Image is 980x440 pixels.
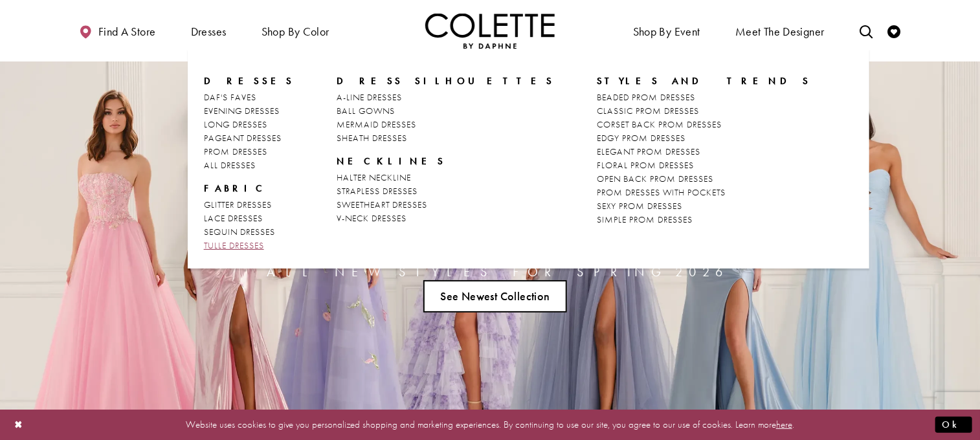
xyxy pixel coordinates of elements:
[204,239,264,251] span: TULLE DRESSES
[204,239,295,252] a: TULLE DRESSES
[76,13,159,49] a: Find a store
[337,91,402,103] span: A-LINE DRESSES
[204,118,267,130] span: LONG DRESSES
[597,131,811,145] a: EDGY PROM DRESSES
[93,416,887,434] p: Website uses cookies to give you personalized shopping and marketing experiences. By continuing t...
[425,13,555,49] img: Colette by Daphne
[935,417,972,433] button: Submit Dialog
[630,13,704,49] span: Shop By Event
[735,25,825,38] span: Meet the designer
[204,159,295,172] a: ALL DRESSES
[204,199,272,210] span: GLITTER DRESSES
[423,280,567,313] a: See Newest Collection The Glamour Code ALL NEW STYLES FOR SPRING 2026
[337,199,427,210] span: SWEETHEART DRESSES
[258,13,333,49] span: Shop by color
[204,182,269,195] span: FABRIC
[204,226,275,237] span: SEQUIN DRESSES
[337,212,406,224] span: V-NECK DRESSES
[337,131,555,145] a: SHEATH DRESSES
[597,118,722,130] span: CORSET BACK PROM DRESSES
[597,213,811,226] a: SIMPLE PROM DRESSES
[188,13,230,49] span: Dresses
[337,118,416,130] span: MERMAID DRESSES
[204,212,295,225] a: LACE DRESSES
[204,198,295,212] a: GLITTER DRESSES
[337,74,555,87] span: DRESS SILHOUETTES
[337,105,395,116] span: BALL GOWNS
[204,182,295,195] span: FABRIC
[98,25,156,38] span: Find a store
[597,200,682,212] span: SEXY PROM DRESSES
[597,199,811,213] a: SEXY PROM DRESSES
[337,171,555,184] a: HALTER NECKLINE
[204,145,295,159] a: PROM DRESSES
[597,172,811,186] a: OPEN BACK PROM DRESSES
[597,159,694,171] span: FLORAL PROM DRESSES
[204,212,263,224] span: LACE DRESSES
[8,413,30,436] button: Close Dialog
[597,105,699,116] span: CLASSIC PROM DRESSES
[204,91,295,104] a: DAF'S FAVES
[597,74,811,87] span: STYLES AND TRENDS
[597,146,700,157] span: ELEGANT PROM DRESSES
[204,74,295,87] span: Dresses
[597,91,695,103] span: BEADED PROM DRESSES
[337,184,555,198] a: STRAPLESS DRESSES
[597,186,726,198] span: PROM DRESSES WITH POCKETS
[337,118,555,131] a: MERMAID DRESSES
[337,171,411,183] span: HALTER NECKLINE
[262,25,329,38] span: Shop by color
[204,132,282,144] span: PAGEANT DRESSES
[856,13,876,49] a: Toggle search
[776,418,792,431] a: here
[204,225,295,239] a: SEQUIN DRESSES
[337,155,555,168] span: NECKLINES
[337,155,445,168] span: NECKLINES
[597,186,811,199] a: PROM DRESSES WITH POCKETS
[597,159,811,172] a: FLORAL PROM DRESSES
[425,13,555,49] a: Visit Home Page
[337,132,407,144] span: SHEATH DRESSES
[597,132,685,144] span: EDGY PROM DRESSES
[204,131,295,145] a: PAGEANT DRESSES
[597,214,693,225] span: SIMPLE PROM DRESSES
[337,185,418,197] span: STRAPLESS DRESSES
[885,13,904,49] a: Check Wishlist
[597,104,811,118] a: CLASSIC PROM DRESSES
[263,275,728,318] ul: Slider Links
[204,146,267,157] span: PROM DRESSES
[597,91,811,104] a: BEADED PROM DRESSES
[633,25,700,38] span: Shop By Event
[191,25,227,38] span: Dresses
[337,91,555,104] a: A-LINE DRESSES
[204,118,295,131] a: LONG DRESSES
[597,145,811,159] a: ELEGANT PROM DRESSES
[204,159,256,171] span: ALL DRESSES
[204,91,256,103] span: DAF'S FAVES
[204,105,280,116] span: EVENING DRESSES
[732,13,828,49] a: Meet the designer
[337,104,555,118] a: BALL GOWNS
[597,173,713,184] span: OPEN BACK PROM DRESSES
[337,212,555,225] a: V-NECK DRESSES
[267,265,724,279] h4: ALL NEW STYLES FOR SPRING 2026
[204,104,295,118] a: EVENING DRESSES
[337,198,555,212] a: SWEETHEART DRESSES
[597,118,811,131] a: CORSET BACK PROM DRESSES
